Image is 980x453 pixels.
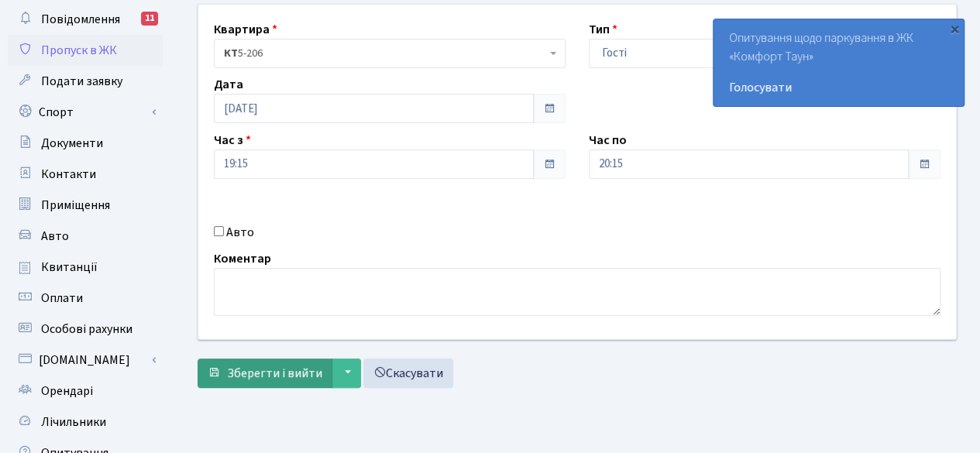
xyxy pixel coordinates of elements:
span: Повідомлення [41,11,120,28]
span: Документи [41,135,103,152]
span: Орендарі [41,383,93,400]
a: Квитанції [8,252,163,283]
a: Оплати [8,283,163,314]
label: Дата [214,75,243,94]
b: КТ [224,46,238,61]
label: Тип [589,20,617,39]
div: × [947,21,962,36]
a: Контакти [8,159,163,190]
span: Лічильники [41,414,106,431]
label: Час по [589,131,627,149]
span: Особові рахунки [41,321,132,338]
a: Пропуск в ЖК [8,35,163,66]
span: Авто [41,228,69,245]
span: <b>КТ</b>&nbsp;&nbsp;&nbsp;&nbsp;5-206 [224,46,546,61]
div: 11 [141,12,158,26]
span: <b>КТ</b>&nbsp;&nbsp;&nbsp;&nbsp;5-206 [214,39,566,68]
a: Приміщення [8,190,163,221]
a: Спорт [8,97,163,128]
a: [DOMAIN_NAME] [8,345,163,376]
div: Опитування щодо паркування в ЖК «Комфорт Таун» [714,19,964,106]
a: Скасувати [363,359,453,388]
span: Оплати [41,290,83,307]
label: Час з [214,131,251,149]
a: Повідомлення11 [8,4,163,35]
a: Авто [8,221,163,252]
label: Квартира [214,20,277,39]
a: Лічильники [8,407,163,438]
span: Квитанції [41,259,98,276]
a: Документи [8,128,163,159]
span: Приміщення [41,197,110,214]
a: Подати заявку [8,66,163,97]
span: Подати заявку [41,73,122,90]
label: Коментар [214,249,271,268]
button: Зберегти і вийти [198,359,332,388]
label: Авто [226,223,254,242]
span: Зберегти і вийти [227,365,322,382]
span: Пропуск в ЖК [41,42,117,59]
span: Контакти [41,166,96,183]
a: Голосувати [729,78,948,97]
a: Орендарі [8,376,163,407]
a: Особові рахунки [8,314,163,345]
